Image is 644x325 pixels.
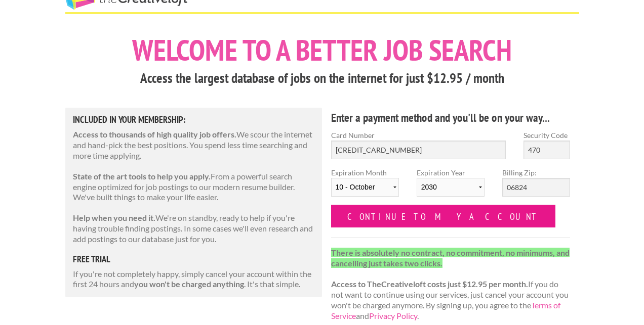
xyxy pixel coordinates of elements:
select: Expiration Year [417,178,485,197]
select: Expiration Month [331,178,399,197]
label: Billing Zip: [502,167,570,178]
h4: Enter a payment method and you'll be on your way... [331,110,571,126]
strong: Access to TheCreativeloft costs just $12.95 per month. [331,279,528,289]
h3: Access the largest database of jobs on the internet for just $12.95 / month [65,69,579,88]
label: Expiration Month [331,167,399,205]
strong: Help when you need it. [73,213,155,222]
p: If you do not want to continue using our services, just cancel your account you won't be charged ... [331,248,571,321]
p: If you're not completely happy, simply cancel your account within the first 24 hours and . It's t... [73,269,315,290]
h5: free trial [73,255,315,264]
strong: Access to thousands of high quality job offers. [73,129,236,139]
input: Continue to my account [331,205,556,227]
label: Expiration Year [417,167,485,205]
p: From a powerful search engine optimized for job postings to our modern resume builder. We've buil... [73,171,315,203]
strong: There is absolutely no contract, no commitment, no minimums, and cancelling just takes two clicks. [331,248,570,268]
strong: you won't be charged anything [134,279,244,289]
a: Terms of Service [331,300,560,320]
p: We scour the internet and hand-pick the best positions. You spend less time searching and more ti... [73,129,315,161]
h5: Included in Your Membership: [73,115,315,124]
p: We're on standby, ready to help if you're having trouble finding postings. In some cases we'll ev... [73,213,315,244]
strong: State of the art tools to help you apply. [73,171,211,181]
label: Security Code [524,130,570,141]
a: Privacy Policy [369,311,417,320]
h1: Welcome to a better job search [65,35,579,65]
label: Card Number [331,130,506,141]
